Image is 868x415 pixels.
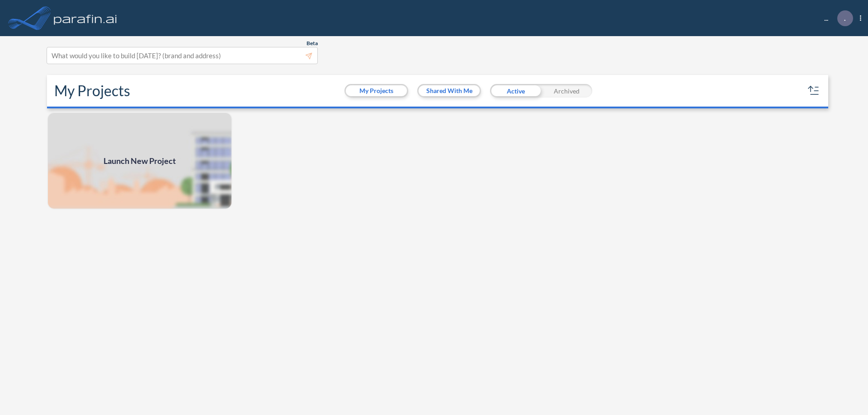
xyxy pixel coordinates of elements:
[490,84,541,98] div: Active
[47,112,232,210] img: add
[307,40,318,47] span: Beta
[52,9,119,27] img: logo
[811,10,861,26] div: ...
[104,155,176,167] span: Launch New Project
[346,85,407,96] button: My Projects
[844,14,846,22] p: .
[47,112,232,210] a: Launch New Project
[807,84,821,98] button: sort
[419,85,480,96] button: Shared With Me
[54,82,130,99] h2: My Projects
[541,84,592,98] div: Archived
